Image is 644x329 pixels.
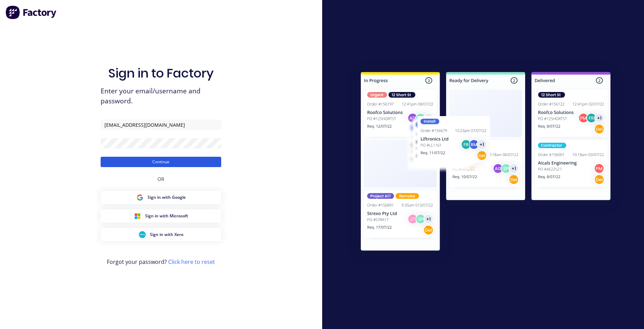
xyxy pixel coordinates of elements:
button: Continue [101,157,221,167]
button: Microsoft Sign inSign in with Microsoft [101,209,221,223]
span: Sign in with Xero [150,232,183,238]
img: Sign in [346,58,626,267]
h1: Sign in to Factory [108,66,214,81]
img: Google Sign in [136,194,143,201]
span: Enter your email/username and password. [101,86,221,106]
span: Sign in with Microsoft [145,213,188,219]
div: OR [157,167,164,191]
img: Xero Sign in [139,231,146,238]
img: Microsoft Sign in [134,213,141,219]
img: Factory [6,6,57,19]
input: Email/Username [101,120,221,130]
span: Sign in with Google [147,194,186,201]
button: Xero Sign inSign in with Xero [101,228,221,241]
span: Forgot your password? [107,258,215,266]
button: Google Sign inSign in with Google [101,191,221,204]
a: Click here to reset [168,258,215,266]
